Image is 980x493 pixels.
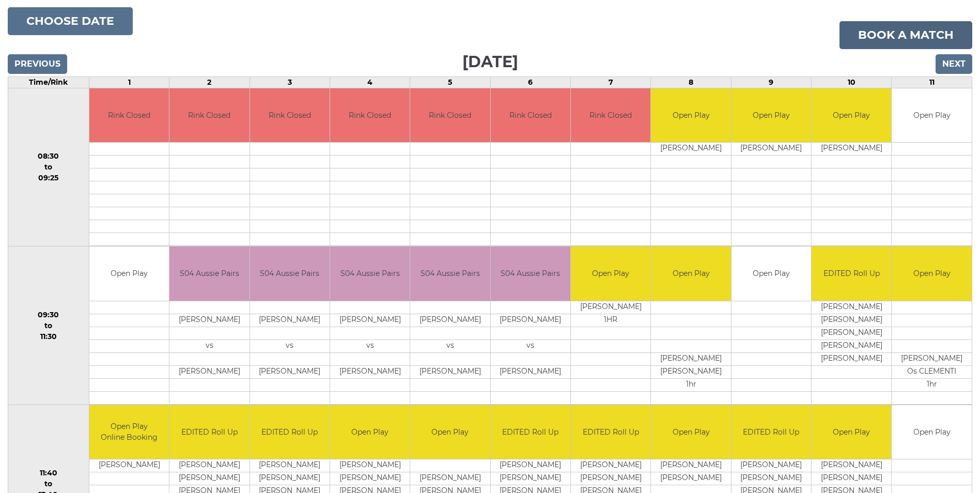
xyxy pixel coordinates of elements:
[169,365,249,378] td: [PERSON_NAME]
[812,472,891,485] td: [PERSON_NAME]
[169,246,249,301] td: S04 Aussie Pairs
[812,405,891,459] td: Open Play
[812,352,891,365] td: [PERSON_NAME]
[651,143,730,156] td: [PERSON_NAME]
[330,472,410,485] td: [PERSON_NAME]
[169,314,249,327] td: [PERSON_NAME]
[732,459,811,472] td: [PERSON_NAME]
[89,88,169,143] td: Rink Closed
[410,246,490,301] td: S04 Aussie Pairs
[410,405,490,459] td: Open Play
[812,314,891,327] td: [PERSON_NAME]
[330,314,410,327] td: [PERSON_NAME]
[892,365,972,378] td: Os CLEMENTI
[571,314,650,327] td: 1HR
[410,314,490,327] td: [PERSON_NAME]
[812,143,891,156] td: [PERSON_NAME]
[651,459,730,472] td: [PERSON_NAME]
[250,405,330,459] td: EDITED Roll Up
[892,246,972,301] td: Open Play
[491,340,570,352] td: vs
[892,352,972,365] td: [PERSON_NAME]
[169,405,249,459] td: EDITED Roll Up
[812,301,891,314] td: [PERSON_NAME]
[89,459,169,472] td: [PERSON_NAME]
[651,352,730,365] td: [PERSON_NAME]
[8,246,89,405] td: 09:30 to 11:30
[651,246,730,301] td: Open Play
[490,76,570,88] td: 6
[169,76,250,88] td: 2
[330,405,410,459] td: Open Play
[250,314,330,327] td: [PERSON_NAME]
[732,246,811,301] td: Open Play
[651,405,730,459] td: Open Play
[732,88,811,143] td: Open Play
[8,88,89,246] td: 08:30 to 09:25
[169,88,249,143] td: Rink Closed
[651,88,730,143] td: Open Play
[892,405,972,459] td: Open Play
[571,76,651,88] td: 7
[571,301,650,314] td: [PERSON_NAME]
[812,246,891,301] td: EDITED Roll Up
[732,405,811,459] td: EDITED Roll Up
[250,246,330,301] td: S04 Aussie Pairs
[892,76,972,88] td: 11
[732,472,811,485] td: [PERSON_NAME]
[410,365,490,378] td: [PERSON_NAME]
[89,405,169,459] td: Open Play Online Booking
[89,246,169,301] td: Open Play
[571,246,650,301] td: Open Play
[491,459,570,472] td: [PERSON_NAME]
[250,88,330,143] td: Rink Closed
[8,54,67,74] input: Previous
[732,143,811,156] td: [PERSON_NAME]
[812,76,892,88] td: 10
[812,459,891,472] td: [PERSON_NAME]
[839,21,972,49] a: Book a match
[491,88,570,143] td: Rink Closed
[250,459,330,472] td: [PERSON_NAME]
[892,378,972,391] td: 1hr
[571,88,650,143] td: Rink Closed
[410,340,490,352] td: vs
[330,365,410,378] td: [PERSON_NAME]
[892,88,972,143] td: Open Play
[89,76,169,88] td: 1
[250,472,330,485] td: [PERSON_NAME]
[651,365,730,378] td: [PERSON_NAME]
[651,472,730,485] td: [PERSON_NAME]
[410,76,490,88] td: 5
[571,472,650,485] td: [PERSON_NAME]
[250,76,330,88] td: 3
[651,76,731,88] td: 8
[330,246,410,301] td: S04 Aussie Pairs
[571,405,650,459] td: EDITED Roll Up
[491,314,570,327] td: [PERSON_NAME]
[169,459,249,472] td: [PERSON_NAME]
[8,7,133,35] button: Choose date
[410,472,490,485] td: [PERSON_NAME]
[571,459,650,472] td: [PERSON_NAME]
[330,340,410,352] td: vs
[330,76,410,88] td: 4
[330,459,410,472] td: [PERSON_NAME]
[169,472,249,485] td: [PERSON_NAME]
[250,365,330,378] td: [PERSON_NAME]
[731,76,811,88] td: 9
[491,472,570,485] td: [PERSON_NAME]
[250,340,330,352] td: vs
[491,365,570,378] td: [PERSON_NAME]
[936,54,972,74] input: Next
[812,88,891,143] td: Open Play
[330,88,410,143] td: Rink Closed
[651,378,730,391] td: 1hr
[812,327,891,340] td: [PERSON_NAME]
[8,76,89,88] td: Time/Rink
[169,340,249,352] td: vs
[410,88,490,143] td: Rink Closed
[491,246,570,301] td: S04 Aussie Pairs
[812,340,891,352] td: [PERSON_NAME]
[491,405,570,459] td: EDITED Roll Up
